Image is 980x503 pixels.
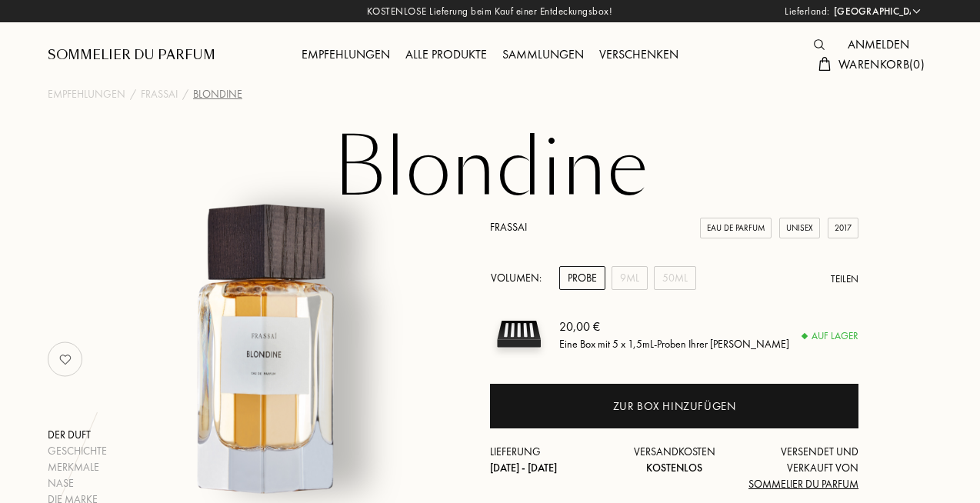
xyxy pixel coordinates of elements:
div: 20,00 € [559,317,789,335]
a: Frassai [490,220,527,234]
div: 2017 [828,218,858,238]
div: Der Duft [48,427,107,443]
div: Teilen [831,271,858,287]
a: Verschenken [592,46,686,62]
div: Lieferung [490,444,613,476]
div: Nase [48,475,107,491]
img: search_icn.svg [814,39,825,50]
div: Empfehlungen [294,45,398,65]
div: / [130,86,136,102]
h1: Blondine [105,126,875,211]
div: 50mL [654,266,696,290]
span: Kostenlos [646,461,702,475]
a: Empfehlungen [294,46,398,62]
div: Sammlungen [495,45,592,65]
div: Eine Box mit 5 x 1,5mL-Proben Ihrer [PERSON_NAME] [559,335,789,351]
div: Merkmale [48,459,107,475]
a: Empfehlungen [48,86,125,102]
a: Alle Produkte [398,46,495,62]
div: Verschenken [592,45,686,65]
div: Alle Produkte [398,45,495,65]
span: Lieferland: [785,4,830,19]
div: Geschichte [48,443,107,459]
a: Anmelden [840,36,917,52]
div: Versandkosten [613,444,736,476]
img: sample box [490,305,548,363]
div: 9mL [612,266,648,290]
img: no_like_p.png [50,344,81,375]
div: Unisex [779,218,820,238]
div: Versendet und verkauft von [735,444,858,492]
div: / [182,86,188,102]
div: Blondine [193,86,242,102]
div: Volumen: [490,266,550,290]
img: cart.svg [818,57,831,71]
div: Probe [559,266,605,290]
div: Anmelden [840,35,917,55]
div: Eau de Parfum [700,218,772,238]
div: Auf Lager [802,328,858,344]
a: Frassai [141,86,178,102]
span: Sommelier du Parfum [748,477,858,491]
a: Sammlungen [495,46,592,62]
a: Sommelier du Parfum [48,46,215,65]
div: Zur Box hinzufügen [613,398,736,415]
span: Warenkorb ( 0 ) [838,56,925,72]
span: [DATE] - [DATE] [490,461,557,475]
